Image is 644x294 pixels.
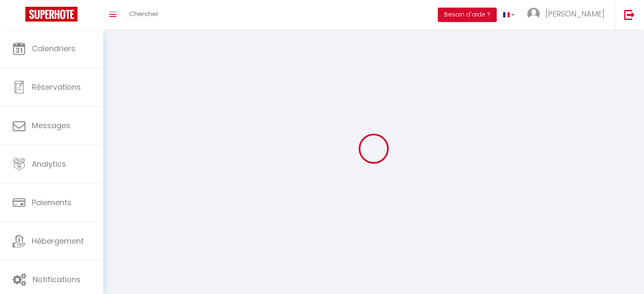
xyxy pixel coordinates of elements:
button: Besoin d'aide ? [438,8,497,22]
img: Super Booking [25,7,77,22]
button: Ouvrir le widget de chat LiveChat [7,3,32,29]
span: Réservations [32,82,81,92]
img: logout [624,9,635,20]
span: Notifications [33,274,80,285]
span: Chercher [129,9,158,18]
span: Messages [32,120,70,131]
span: [PERSON_NAME] [545,8,605,19]
span: Analytics [32,159,66,169]
span: Paiements [32,197,72,208]
img: ... [527,8,540,20]
span: Calendriers [32,43,75,54]
span: Hébergement [32,236,84,246]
